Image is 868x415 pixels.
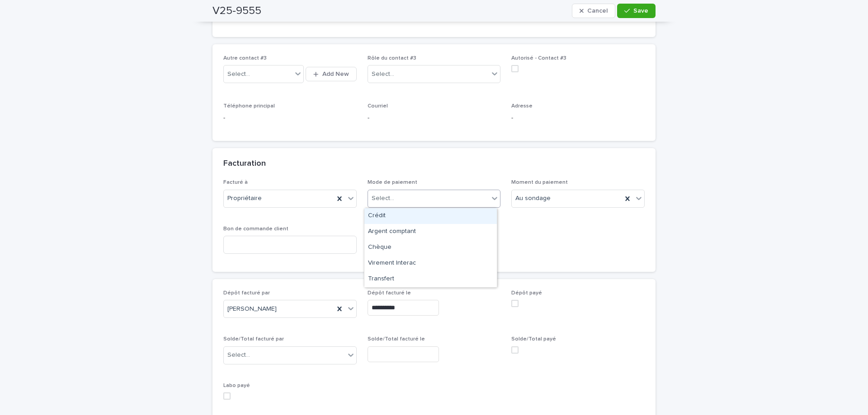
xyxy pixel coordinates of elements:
[511,113,645,123] p: -
[572,4,615,18] button: Cancel
[368,180,417,185] span: Mode de paiement
[372,194,394,203] div: Select...
[322,71,349,77] span: Add New
[511,103,533,109] span: Adresse
[364,224,497,240] div: Argent comptant
[364,271,497,287] div: Transfert
[306,67,356,81] button: Add New
[223,336,284,342] span: Solde/Total facturé par
[223,56,267,61] span: Autre contact #3
[511,180,568,185] span: Moment du paiement
[511,290,542,296] span: Dépôt payé
[511,336,556,342] span: Solde/Total payé
[511,56,566,61] span: Autorisé - Contact #3
[364,208,497,224] div: Crédit
[364,240,497,256] div: Chèque
[633,8,648,14] span: Save
[368,103,388,109] span: Courriel
[223,103,275,109] span: Téléphone principal
[223,383,250,388] span: Labo payé
[223,113,357,123] p: -
[368,56,416,61] span: Rôle du contact #3
[223,226,288,232] span: Bon de commande client
[368,336,425,342] span: Solde/Total facturé le
[617,4,656,18] button: Save
[372,70,394,79] div: Select...
[587,8,608,14] span: Cancel
[212,5,261,18] h2: V25-9555
[515,194,551,203] span: Au sondage
[223,180,248,185] span: Facturé à
[227,304,277,314] span: [PERSON_NAME]
[223,159,266,169] h2: Facturation
[227,350,250,360] div: Select...
[227,70,250,79] div: Select...
[368,290,411,296] span: Dépôt facturé le
[364,256,497,271] div: Virement Interac
[368,113,501,123] p: -
[223,290,270,296] span: Dépôt facturé par
[227,194,262,203] span: Propriétaire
